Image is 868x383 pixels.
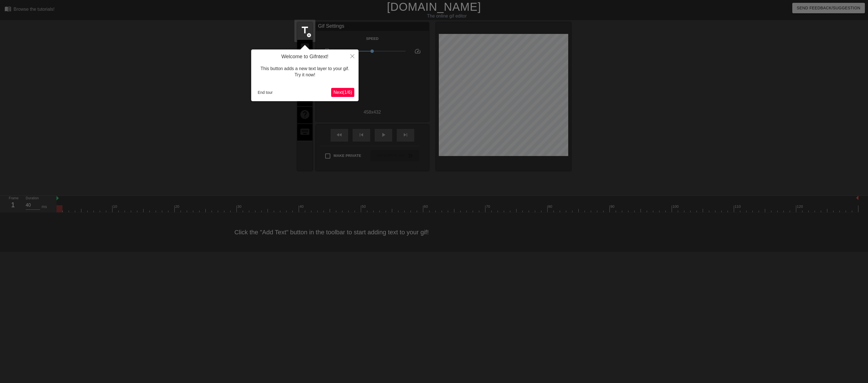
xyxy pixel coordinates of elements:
[255,60,354,84] div: This button adds a new text layer to your gif. Try it now!
[255,54,354,60] h4: Welcome to Gifntext!
[255,88,275,97] button: End tour
[346,49,359,62] button: Close
[333,90,352,95] span: Next ( 1 / 6 )
[331,88,354,97] button: Next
